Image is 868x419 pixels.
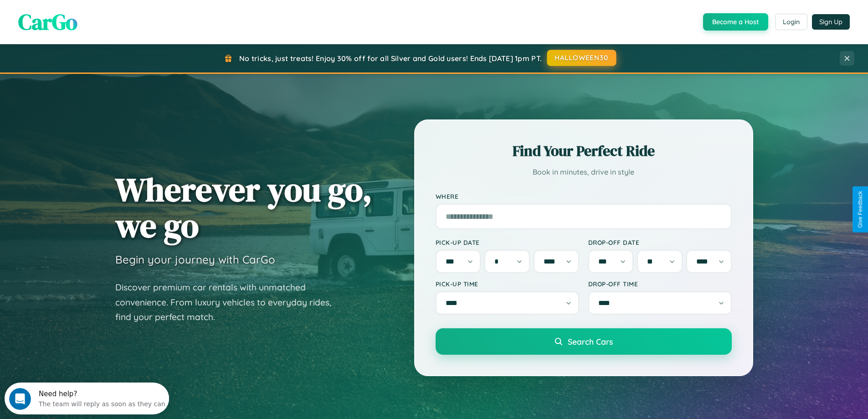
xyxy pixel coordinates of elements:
[436,280,579,288] label: Pick-up Time
[436,238,579,246] label: Pick-up Date
[436,328,732,355] button: Search Cars
[5,383,169,414] iframe: Intercom live chat discovery launcher
[703,13,768,31] button: Become a Host
[436,141,732,161] h2: Find Your Perfect Ride
[115,171,372,243] h1: Wherever you go, we go
[857,191,863,228] div: Give Feedback
[4,4,169,29] div: Open Intercom Messenger
[34,8,161,15] div: Need help?
[18,7,77,37] span: CarGo
[239,54,542,63] span: No tricks, just treats! Enjoy 30% off for all Silver and Gold users! Ends [DATE] 1pm PT.
[436,166,732,179] p: Book in minutes, drive in style
[775,14,807,30] button: Login
[34,15,161,25] div: The team will reply as soon as they can
[812,14,850,30] button: Sign Up
[115,253,275,266] h3: Begin your journey with CarGo
[568,336,613,347] span: Search Cars
[436,192,732,200] label: Where
[547,50,616,66] button: HALLOWEEN30
[588,280,732,288] label: Drop-off Time
[115,280,343,325] p: Discover premium car rentals with unmatched convenience. From luxury vehicles to everyday rides, ...
[588,238,732,246] label: Drop-off Date
[9,388,31,410] iframe: Intercom live chat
